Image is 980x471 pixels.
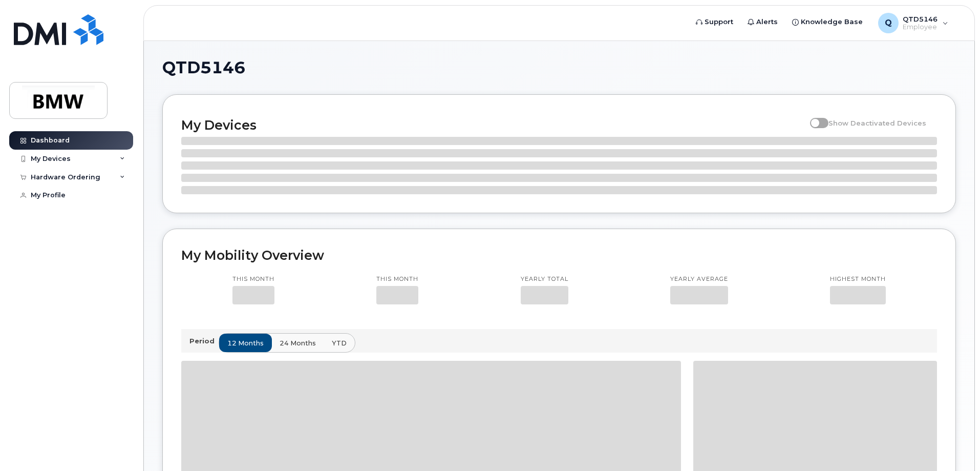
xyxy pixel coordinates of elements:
span: 24 months [280,338,316,348]
p: This month [232,275,274,283]
p: Period [189,336,219,346]
h2: My Mobility Overview [181,248,937,263]
span: QTD5146 [162,60,245,75]
p: Highest month [830,275,886,283]
p: This month [376,275,418,283]
span: Show Deactivated Devices [828,119,926,127]
span: YTD [332,338,347,348]
p: Yearly total [521,275,568,283]
h2: My Devices [181,117,805,133]
p: Yearly average [670,275,728,283]
input: Show Deactivated Devices [810,113,818,121]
